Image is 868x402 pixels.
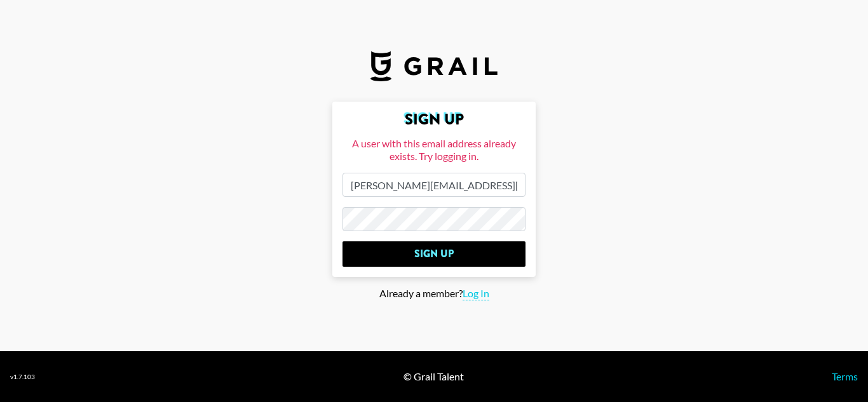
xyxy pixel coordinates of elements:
input: Sign Up [342,241,526,267]
div: A user with this email address already exists. Try logging in. [342,137,526,163]
img: Grail Talent Logo [370,51,498,81]
a: Terms [832,370,858,382]
span: Log In [463,287,489,300]
div: © Grail Talent [403,370,464,383]
div: v 1.7.103 [10,373,35,381]
input: Email [342,173,526,197]
h2: Sign Up [342,112,526,127]
div: Already a member? [10,287,858,300]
